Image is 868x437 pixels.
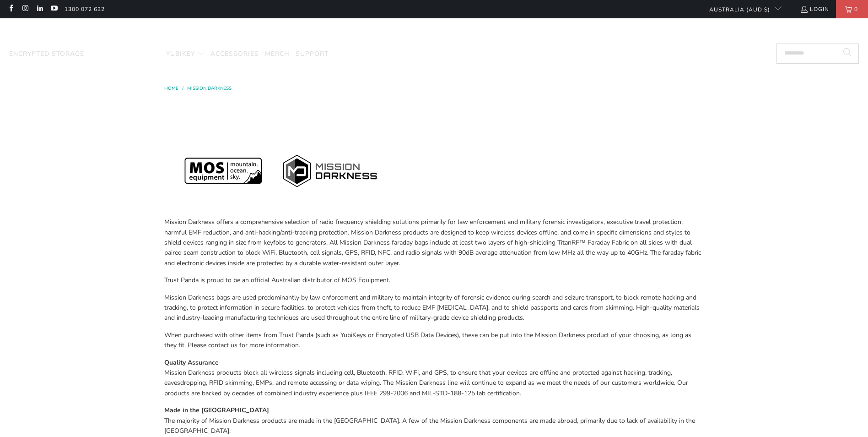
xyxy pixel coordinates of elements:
[9,44,329,65] nav: Translation missing: en.navigation.header.main_nav
[776,44,859,64] input: Search...
[164,217,704,268] p: Mission Darkness offers a comprehensive selection of radio frequency shielding solutions primaril...
[800,4,829,14] a: Login
[210,44,259,65] a: Accessories
[50,5,58,13] a: Trust Panda Australia on YouTube
[164,405,704,436] p: The majority of Mission Darkness products are made in the [GEOGRAPHIC_DATA]. A few of the Mission...
[265,49,290,58] span: Merch
[36,5,43,13] a: Trust Panda Australia on LinkedIn
[296,49,329,58] span: Support
[164,275,704,285] p: Trust Panda is proud to be an official Australian distributor of MOS Equipment.
[387,23,481,42] img: Trust Panda Australia
[187,85,232,92] a: Mission Darkness
[164,358,704,399] p: Mission Darkness products block all wireless signals including cell, Bluetooth, RFID, WiFi, and G...
[9,49,84,58] span: Encrypted Storage
[9,44,84,65] a: Encrypted Storage
[166,44,205,65] summary: YubiKey
[90,44,160,65] a: Mission Darkness
[164,358,219,367] strong: Quality Assurance
[182,85,183,92] span: /
[21,5,29,13] a: Trust Panda Australia on Instagram
[164,293,704,323] p: Mission Darkness bags are used predominantly by law enforcement and military to maintain integrit...
[90,49,160,58] span: Mission Darkness
[265,44,290,65] a: Merch
[210,49,259,58] span: Accessories
[164,85,178,92] span: Home
[296,44,329,65] a: Support
[406,248,647,257] span: radio signals with 90dB average attenuation from low MHz all the way up to 40GHz
[7,5,15,13] a: Trust Panda Australia on Facebook
[836,44,859,64] button: Search
[166,49,195,58] span: YubiKey
[164,85,180,92] a: Home
[65,4,105,14] a: 1300 072 632
[164,406,269,415] strong: Made in the [GEOGRAPHIC_DATA]
[164,330,704,351] p: When purchased with other items from Trust Panda (such as YubiKeys or Encrypted USB Data Devices)...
